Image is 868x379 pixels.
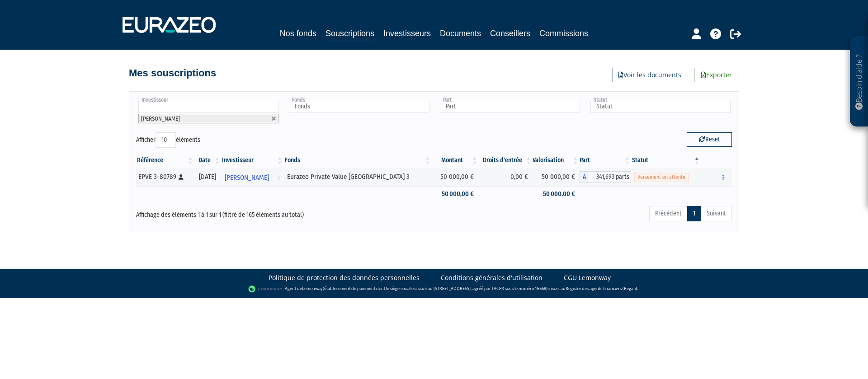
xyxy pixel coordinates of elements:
th: Investisseur: activer pour trier la colonne par ordre croissant [221,153,284,168]
a: CGU Lemonway [564,273,611,282]
div: - Agent de (établissement de paiement dont le siège social est situé au [STREET_ADDRESS], agréé p... [9,285,859,294]
td: 50 000,00 € [533,168,580,186]
div: Affichage des éléments 1 à 1 sur 1 (filtré de 165 éléments au total) [136,205,377,220]
a: Exporter [694,68,739,82]
select: Afficheréléments [156,132,176,148]
th: Part: activer pour trier la colonne par ordre croissant [580,153,632,168]
a: Conseillers [490,27,530,40]
a: Souscriptions [325,27,374,41]
a: Commissions [539,27,588,40]
th: Droits d'entrée: activer pour trier la colonne par ordre croissant [478,153,532,168]
div: EPVE 3-80789 [138,172,191,182]
th: Date: activer pour trier la colonne par ordre croissant [194,153,221,168]
a: 1 [687,206,701,221]
th: Fonds: activer pour trier la colonne par ordre croissant [284,153,432,168]
span: A [580,171,589,183]
img: logo-lemonway.png [248,285,283,294]
a: [PERSON_NAME] [221,168,284,186]
th: Référence : activer pour trier la colonne par ordre croissant [136,153,194,168]
i: Voir l'investisseur [277,169,280,186]
a: Investisseurs [383,27,431,40]
div: Eurazeo Private Value [GEOGRAPHIC_DATA] 3 [287,172,429,182]
th: Valorisation: activer pour trier la colonne par ordre croissant [533,153,580,168]
a: Conditions générales d'utilisation [441,273,542,282]
span: [PERSON_NAME] [141,115,180,122]
td: 50 000,00 € [431,168,478,186]
a: Politique de protection des données personnelles [269,273,420,282]
a: Nos fonds [280,27,316,40]
span: Versement en attente [634,173,689,182]
h4: Mes souscriptions [129,68,216,79]
span: [PERSON_NAME] [225,169,269,186]
a: Registre des agents financiers (Regafi) [566,285,637,291]
a: Voir les documents [613,68,687,82]
div: [DATE] [197,172,218,182]
td: 50 000,00 € [431,186,478,202]
label: Afficher éléments [136,132,200,148]
a: Lemonway [302,285,323,291]
td: 0,00 € [478,168,532,186]
img: 1732889491-logotype_eurazeo_blanc_rvb.png [123,17,216,33]
td: 50 000,00 € [533,186,580,202]
div: A - Eurazeo Private Value Europe 3 [580,171,632,183]
th: Statut : activer pour trier la colonne par ordre d&eacute;croissant [631,153,701,168]
p: Besoin d'aide ? [854,41,864,122]
span: 341,693 parts [589,171,632,183]
i: [Français] Personne physique [179,174,184,180]
th: Montant: activer pour trier la colonne par ordre croissant [431,153,478,168]
button: Reset [687,132,732,147]
a: Documents [440,27,481,40]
